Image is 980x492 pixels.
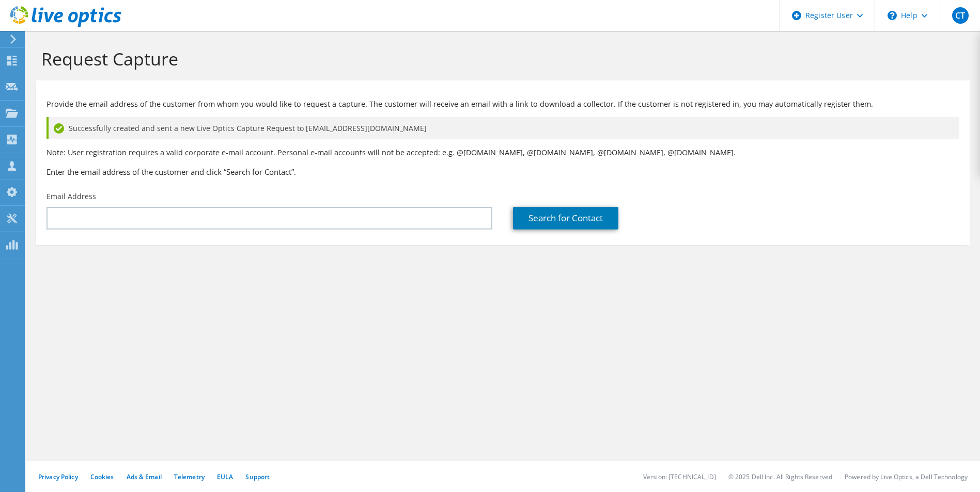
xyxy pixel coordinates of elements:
[217,472,233,481] a: EULA
[69,123,427,134] span: Successfully created and sent a new Live Optics Capture Request to [EMAIL_ADDRESS][DOMAIN_NAME]
[46,166,959,177] h3: Enter the email address of the customer and click “Search for Contact”.
[513,207,618,229] a: Search for Contact
[46,147,959,158] p: Note: User registration requires a valid corporate e-mail account. Personal e-mail accounts will ...
[728,472,832,481] li: © 2025 Dell Inc. All Rights Reserved
[90,472,114,481] a: Cookies
[38,472,78,481] a: Privacy Policy
[41,48,959,70] h1: Request Capture
[174,472,205,481] a: Telemetry
[888,11,897,20] svg: \n
[46,99,959,110] p: Provide the email address of the customer from whom you would like to request a capture. The cust...
[845,472,968,481] li: Powered by Live Optics, a Dell Technology
[245,472,270,481] a: Support
[46,191,96,202] label: Email Address
[952,7,969,24] span: CT
[127,472,162,481] a: Ads & Email
[643,472,716,481] li: Version: [TECHNICAL_ID]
